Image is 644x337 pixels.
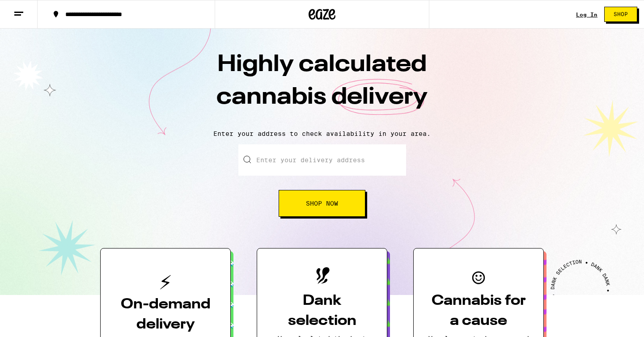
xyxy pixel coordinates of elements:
a: Shop [597,7,644,22]
button: Shop Now [279,190,365,217]
input: Enter your delivery address [238,144,406,176]
p: Enter your address to check availability in your area. [9,130,635,137]
h3: Dank selection [271,291,373,331]
button: Shop [604,7,637,22]
h3: On-demand delivery [115,295,216,335]
h3: Cannabis for a cause [428,291,529,331]
h1: Highly calculated cannabis delivery [165,49,479,123]
span: Shop Now [306,200,338,206]
span: Shop [614,12,628,17]
a: Log In [576,12,597,17]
